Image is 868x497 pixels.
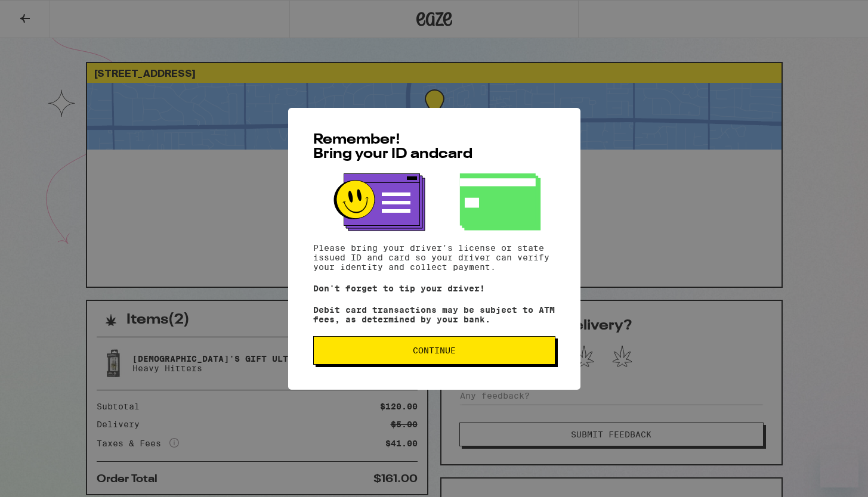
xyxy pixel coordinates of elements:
p: Debit card transactions may be subject to ATM fees, as determined by your bank. [313,305,555,324]
button: Continue [313,336,555,365]
iframe: Button to launch messaging window [820,449,858,487]
span: Continue [413,346,456,355]
span: Remember! Bring your ID and card [313,133,472,161]
p: Don't forget to tip your driver! [313,284,555,293]
p: Please bring your driver's license or state issued ID and card so your driver can verify your ide... [313,243,555,272]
